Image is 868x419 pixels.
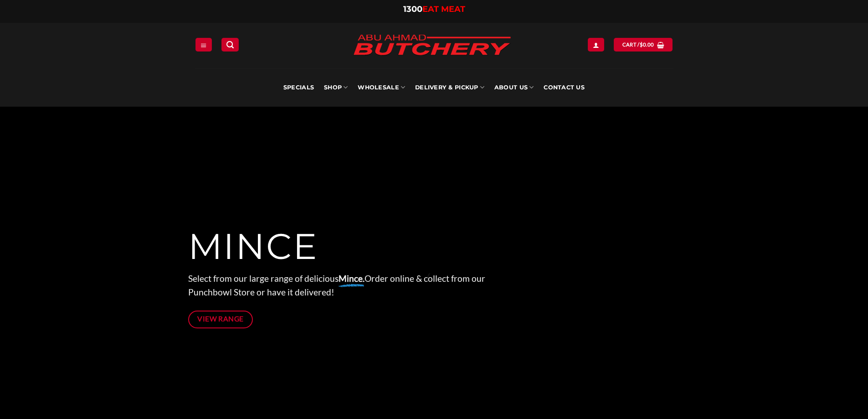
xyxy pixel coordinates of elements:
a: Wholesale [358,68,405,107]
span: MINCE [188,225,318,269]
a: Login [588,38,604,51]
span: Cart / [622,41,654,49]
span: 1300 [403,4,422,14]
span: $ [640,41,643,49]
a: View Range [188,310,253,328]
a: View cart [614,38,673,51]
span: View Range [197,313,244,325]
bdi: 0.00 [640,41,654,47]
strong: Mince. [339,273,365,284]
a: 1300EAT MEAT [403,4,465,14]
span: Select from our large range of delicious Order online & collect from our Punchbowl Store or have ... [188,273,485,298]
a: SHOP [324,68,348,107]
a: Delivery & Pickup [415,68,484,107]
a: About Us [494,68,534,107]
img: Abu Ahmad Butchery [345,28,519,63]
a: Search [221,38,239,51]
span: EAT MEAT [422,4,465,14]
a: Menu [195,38,212,51]
a: Specials [283,68,314,107]
a: Contact Us [544,68,585,107]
